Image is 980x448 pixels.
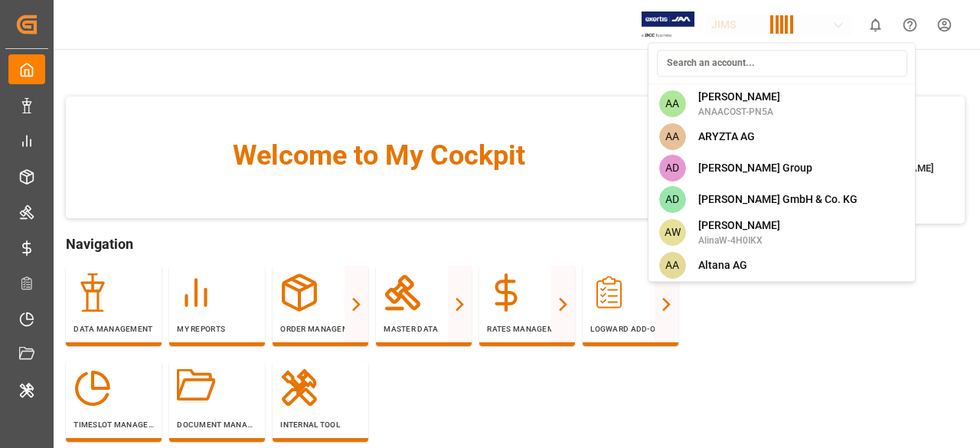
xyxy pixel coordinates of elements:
p: Timeslot Management V2 [73,419,154,430]
p: Data Management [73,323,154,335]
p: Internal Tool [280,419,361,430]
p: Master Data [384,323,464,335]
span: Welcome to My Cockpit [96,135,661,176]
p: My Reports [177,323,257,335]
span: Navigation [66,234,691,254]
p: Document Management [177,419,257,430]
img: Exertis%20JAM%20-%20Email%20Logo.jpg_1722504956.jpg [642,11,694,38]
p: Rates Management [487,323,567,335]
p: Order Management [280,323,361,335]
input: Search an account... [657,50,907,77]
button: show 0 new notifications [858,8,893,42]
button: Help Center [893,8,927,42]
p: Logward Add-ons [590,323,671,335]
